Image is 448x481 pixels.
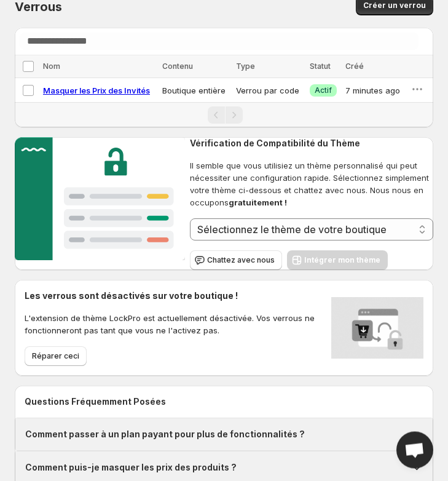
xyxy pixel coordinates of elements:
[190,251,282,271] button: Chattez avec nous
[331,290,423,367] img: Locks disabled
[345,62,364,71] span: Créé
[25,429,305,441] h1: Comment passer à un plan payant pour plus de fonctionnalités ?
[25,290,326,303] h2: Les verrous sont désactivés sur votre boutique !
[162,62,193,71] span: Contenu
[25,462,237,474] h1: Comment puis-je masquer les prix des produits ?
[43,62,60,71] span: Nom
[229,198,287,208] strong: gratuitement !
[15,103,433,128] nav: Pagination
[310,62,331,71] span: Statut
[25,396,423,408] h2: Questions Fréquemment Posées
[236,62,255,71] span: Type
[15,138,185,261] img: Customer support
[190,160,433,209] span: Il semble que vous utilisiez un thème personnalisé qui peut nécessiter une configuration rapide. ...
[159,79,232,103] td: Boutique entière
[363,1,426,11] span: Créer un verrou
[43,86,150,96] a: Masquer les Prix des Invités
[315,86,332,96] span: Actif
[232,79,306,103] td: Verrou par code
[25,312,326,337] p: L'extension de thème LockPro est actuellement désactivée. Vos verrous ne fonctionneront pas tant ...
[207,256,275,266] span: Chattez avec nous
[25,347,87,367] button: Réparer ceci
[342,79,406,103] td: 7 minutes ago
[190,138,433,150] h2: Vérification de Compatibilité du Thème
[32,352,79,362] span: Réparer ceci
[396,432,433,469] div: Open chat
